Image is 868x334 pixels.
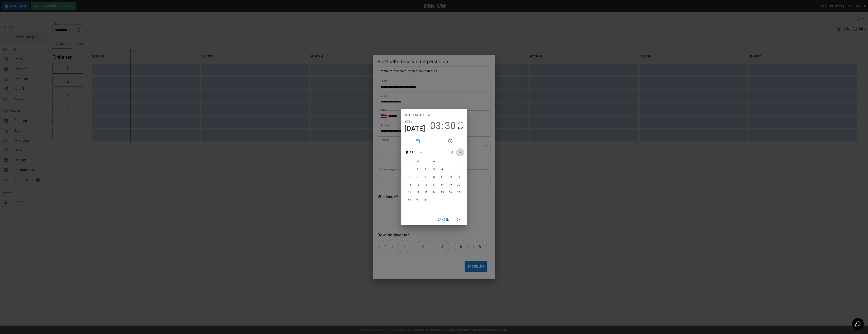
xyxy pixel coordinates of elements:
button: AM [458,120,463,126]
button: 5 [447,166,454,173]
button: 25 [439,189,446,196]
div: [DATE] [406,150,417,155]
button: 10 [430,173,438,181]
button: [DATE] [405,124,425,133]
button: 3 [430,166,438,173]
button: 7 [406,173,413,181]
span: : [441,120,444,132]
button: Previous month [448,148,456,156]
button: 4 [439,166,446,173]
span: Sunday [406,157,413,165]
button: 2025 [405,119,412,124]
span: Select date & time [405,112,432,119]
button: 29 [414,197,421,204]
button: 13 [455,173,462,181]
button: 24 [430,189,438,196]
button: 03 [430,120,441,132]
span: Wednesday [430,157,438,165]
button: 21 [406,189,413,196]
span: Tuesday [422,157,430,165]
button: 11 [439,173,446,181]
span: Thursday [439,157,446,165]
button: 23 [422,189,430,196]
button: 8 [414,173,421,181]
button: 18 [439,181,446,189]
button: 17 [430,181,438,189]
button: 20 [455,181,462,189]
button: 30 [422,197,430,204]
button: 1 [414,166,421,173]
button: 6 [455,166,462,173]
button: 26 [447,189,454,196]
button: PM [458,126,463,131]
button: Cancel [436,216,450,224]
button: 30 [445,120,456,132]
button: 14 [406,181,413,189]
span: Monday [414,157,421,165]
button: OK [452,216,465,224]
button: 2 [422,166,430,173]
button: calendar view is open, switch to year view [418,149,425,156]
button: 27 [455,189,462,196]
span: Friday [447,157,454,165]
button: 15 [414,181,421,189]
span: Saturday [455,157,462,165]
button: 28 [406,197,413,204]
button: 12 [447,173,454,181]
button: 16 [422,181,430,189]
button: Next month [456,148,464,156]
button: 22 [414,189,421,196]
button: 19 [447,181,454,189]
button: pick time [434,136,467,146]
button: 9 [422,173,430,181]
button: pick date [401,136,434,146]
